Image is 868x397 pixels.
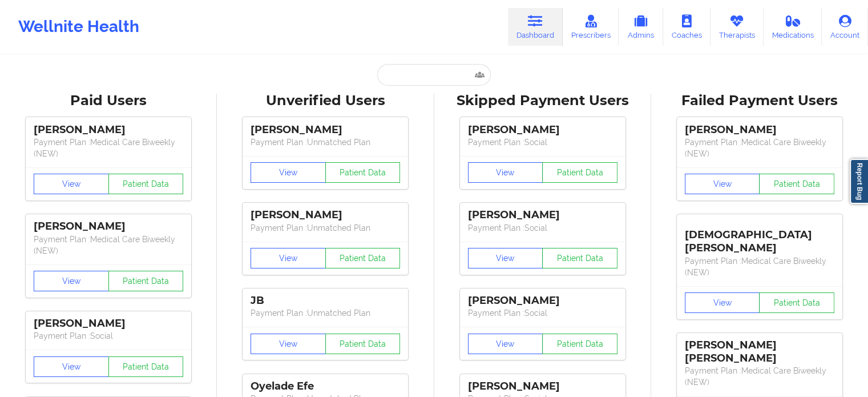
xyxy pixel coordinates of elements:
p: Payment Plan : Medical Care Biweekly (NEW) [685,365,834,388]
div: Oyelade Efe [251,380,400,393]
div: [PERSON_NAME] [34,220,183,233]
button: Patient Data [542,334,617,354]
a: Prescribers [563,8,619,46]
button: Patient Data [108,356,184,377]
button: View [34,271,109,291]
button: View [685,292,760,313]
div: [PERSON_NAME] [685,123,834,137]
p: Payment Plan : Social [468,137,617,148]
p: Payment Plan : Medical Care Biweekly (NEW) [34,234,183,256]
button: Patient Data [108,271,184,291]
div: [PERSON_NAME] [251,208,400,222]
div: [PERSON_NAME] [468,208,617,222]
p: Payment Plan : Unmatched Plan [251,307,400,319]
button: View [468,162,543,183]
div: [PERSON_NAME] [468,294,617,307]
p: Payment Plan : Social [34,330,183,342]
p: Payment Plan : Unmatched Plan [251,222,400,234]
a: Medications [764,8,822,46]
div: Skipped Payment Users [442,92,643,110]
button: View [34,174,109,194]
div: Failed Payment Users [659,92,860,110]
p: Payment Plan : Medical Care Biweekly (NEW) [34,137,183,159]
button: Patient Data [759,174,834,194]
div: [PERSON_NAME] [PERSON_NAME] [685,339,834,365]
div: JB [251,294,400,307]
button: View [251,162,326,183]
a: Admins [619,8,663,46]
button: View [251,334,326,354]
div: Unverified Users [225,92,426,110]
div: [PERSON_NAME] [34,123,183,137]
a: Report Bug [850,159,868,204]
div: [PERSON_NAME] [468,123,617,137]
button: View [468,334,543,354]
p: Payment Plan : Medical Care Biweekly (NEW) [685,137,834,159]
button: View [685,174,760,194]
div: [DEMOGRAPHIC_DATA][PERSON_NAME] [685,220,834,255]
p: Payment Plan : Social [468,222,617,234]
a: Therapists [710,8,764,46]
div: [PERSON_NAME] [468,380,617,393]
a: Coaches [663,8,710,46]
p: Payment Plan : Medical Care Biweekly (NEW) [685,255,834,278]
div: [PERSON_NAME] [251,123,400,137]
button: Patient Data [325,248,401,268]
p: Payment Plan : Unmatched Plan [251,137,400,148]
a: Account [822,8,868,46]
button: Patient Data [542,248,617,268]
button: Patient Data [325,162,401,183]
a: Dashboard [508,8,563,46]
button: View [251,248,326,268]
button: View [468,248,543,268]
button: Patient Data [108,174,184,194]
div: Paid Users [8,92,209,110]
button: Patient Data [759,292,834,313]
button: Patient Data [542,162,617,183]
button: Patient Data [325,334,401,354]
p: Payment Plan : Social [468,307,617,319]
div: [PERSON_NAME] [34,317,183,330]
button: View [34,356,109,377]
